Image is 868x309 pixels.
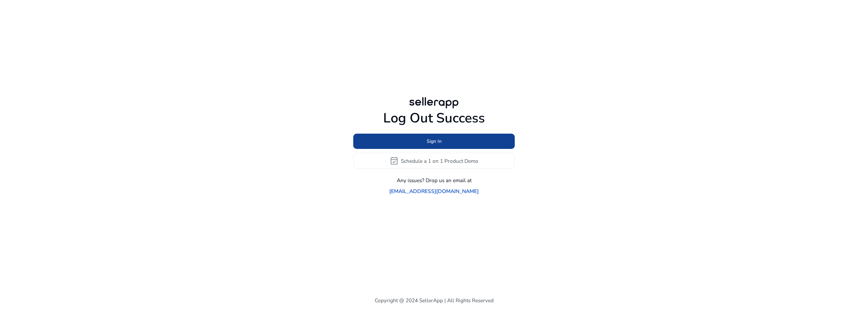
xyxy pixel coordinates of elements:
[427,138,442,145] span: Sign In
[390,156,398,165] span: event_available
[353,110,515,127] h1: Log Out Success
[353,134,515,149] button: Sign In
[353,153,515,169] button: event_availableSchedule a 1 on 1 Product Demo
[389,187,479,195] a: [EMAIL_ADDRESS][DOMAIN_NAME]
[397,176,472,184] p: Any issues? Drop us an email at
